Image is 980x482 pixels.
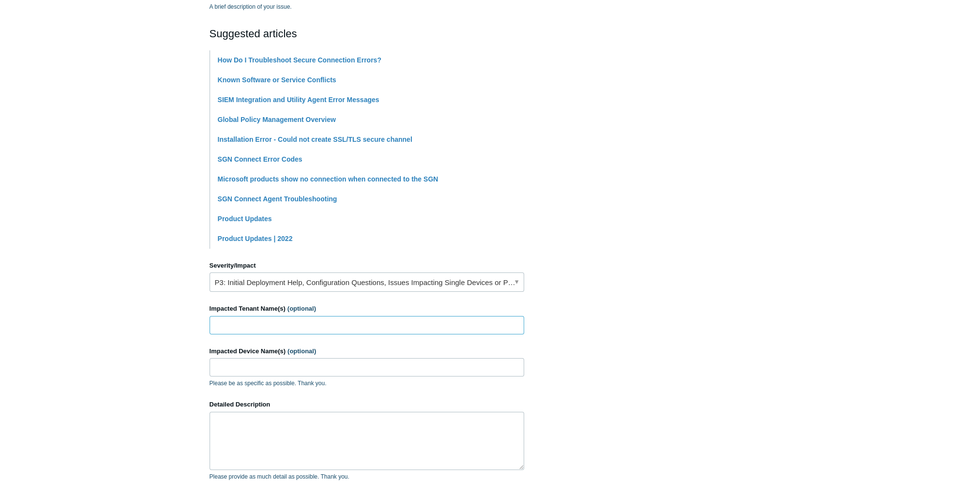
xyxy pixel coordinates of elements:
h2: Suggested articles [210,26,524,42]
a: Product Updates | 2022 [218,235,293,242]
a: SIEM Integration and Utility Agent Error Messages [218,96,379,104]
a: Product Updates [218,215,272,223]
a: Installation Error - Could not create SSL/TLS secure channel [218,136,412,143]
span: (optional) [287,347,316,355]
span: (optional) [287,305,316,312]
label: Impacted Tenant Name(s) [210,304,524,314]
a: Known Software or Service Conflicts [218,76,336,84]
a: SGN Connect Error Codes [218,155,302,163]
p: Please be as specific as possible. Thank you. [210,379,524,388]
label: Detailed Description [210,400,524,409]
label: Impacted Device Name(s) [210,346,524,356]
label: Severity/Impact [210,261,524,271]
a: SGN Connect Agent Troubleshooting [218,195,337,203]
p: Please provide as much detail as possible. Thank you. [210,472,524,481]
a: P3: Initial Deployment Help, Configuration Questions, Issues Impacting Single Devices or Past Out... [210,272,524,292]
a: Global Policy Management Overview [218,116,336,123]
a: Microsoft products show no connection when connected to the SGN [218,175,438,183]
a: How Do I Troubleshoot Secure Connection Errors? [218,56,381,64]
p: A brief description of your issue. [210,2,524,11]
